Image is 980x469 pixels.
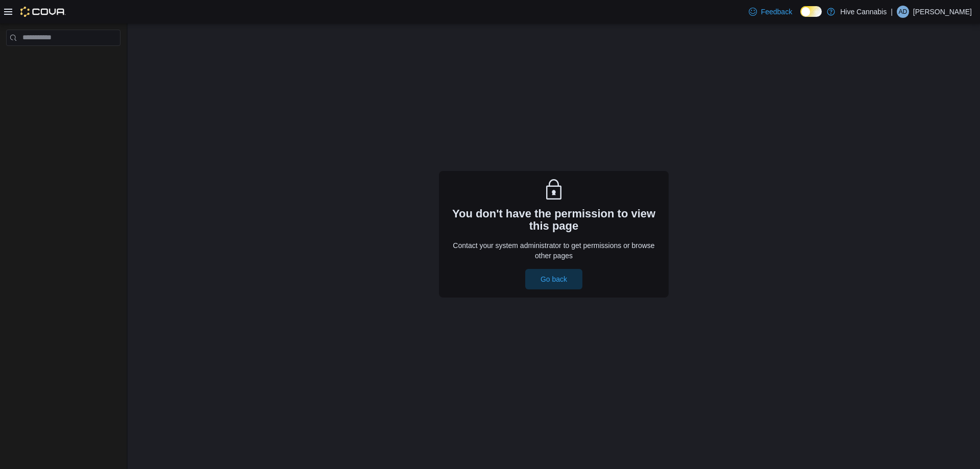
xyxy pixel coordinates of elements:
span: Go back [541,274,567,284]
p: [PERSON_NAME] [913,6,972,18]
img: Cova [20,7,66,17]
a: Feedback [745,2,796,22]
span: Dark Mode [800,17,801,17]
nav: Complex example [6,48,120,72]
span: Feedback [761,7,792,17]
button: Go back [525,269,582,289]
span: AD [899,6,908,18]
p: Contact your system administrator to get permissions or browse other pages [447,240,660,261]
p: | [891,6,893,18]
div: Afton Deane [897,6,909,18]
input: Dark Mode [800,6,822,17]
p: Hive Cannabis [840,6,887,18]
h3: You don't have the permission to view this page [447,208,660,232]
